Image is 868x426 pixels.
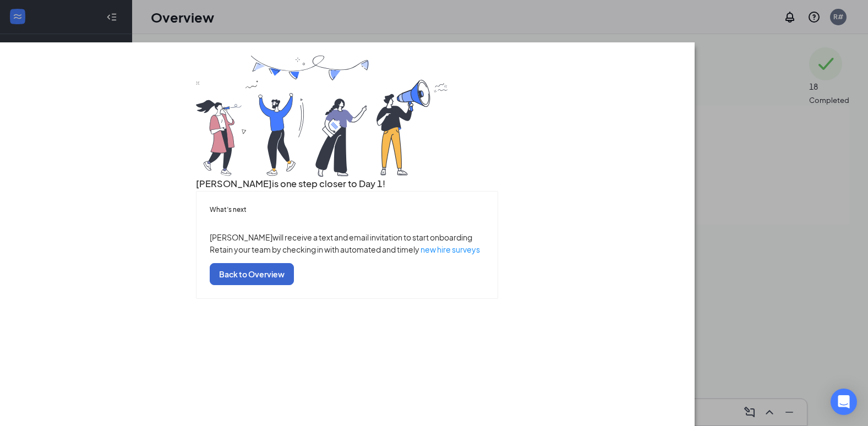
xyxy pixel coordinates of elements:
h3: [PERSON_NAME] is one step closer to Day 1! [196,177,498,191]
button: Back to Overview [210,263,294,285]
div: Open Intercom Messenger [831,389,857,415]
p: Retain your team by checking in with automated and timely [210,243,484,255]
img: you are all set [196,56,449,177]
a: new hire surveys [421,244,480,254]
p: [PERSON_NAME] will receive a text and email invitation to start onboarding [210,231,484,243]
h5: What’s next [210,205,484,215]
